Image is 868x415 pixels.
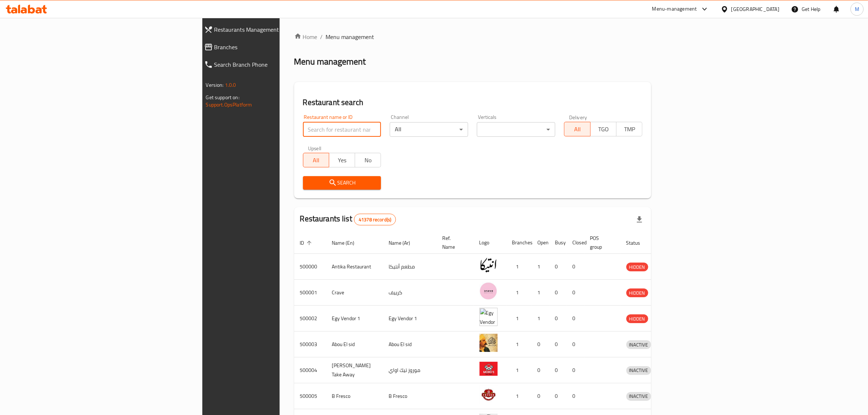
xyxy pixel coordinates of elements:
span: Name (En) [332,238,364,247]
div: ​ [477,122,555,137]
span: TGO [593,124,614,135]
td: 0 [532,383,549,409]
td: 0 [567,306,584,331]
input: Search for restaurant name or ID.. [303,122,381,137]
span: Yes [332,155,352,166]
td: 0 [567,280,584,306]
a: Support.OpsPlatform [206,100,252,109]
img: B Fresco [479,385,498,404]
span: Branches [214,43,342,51]
div: HIDDEN [626,314,648,323]
td: 0 [567,383,584,409]
img: Egy Vendor 1 [479,308,498,326]
h2: Menu management [294,56,366,67]
span: 41378 record(s) [354,216,396,223]
th: Logo [474,232,506,254]
a: Branches [198,38,347,56]
span: HIDDEN [626,289,648,297]
td: 0 [549,331,567,357]
div: Total records count [354,214,396,225]
td: 0 [549,306,567,331]
div: INACTIVE [626,340,651,349]
label: Upsell [308,146,322,151]
td: Abou El sid [383,331,437,357]
td: 0 [549,280,567,306]
span: HIDDEN [626,315,648,323]
span: Search Branch Phone [214,60,342,69]
td: Egy Vendor 1 [326,306,383,331]
td: 1 [506,383,532,409]
span: Get support on: [206,93,240,102]
a: Search Branch Phone [198,56,347,73]
div: Export file [631,211,648,228]
td: 1 [532,254,549,280]
th: Busy [549,232,567,254]
div: INACTIVE [626,392,651,401]
img: Antika Restaurant [479,256,498,274]
td: 0 [532,357,549,383]
button: No [355,153,381,167]
td: 0 [532,331,549,357]
h2: Restaurants list [300,213,396,225]
div: All [390,122,468,137]
span: INACTIVE [626,366,651,375]
img: Crave [479,282,498,300]
span: Menu management [326,32,374,41]
td: 1 [532,306,549,331]
button: TGO [590,122,616,136]
span: All [306,155,326,166]
td: [PERSON_NAME] Take Away [326,357,383,383]
td: 0 [549,383,567,409]
button: All [564,122,590,136]
button: Search [303,176,381,190]
button: Yes [329,153,355,167]
td: 0 [567,357,584,383]
span: 1.0.0 [225,80,236,90]
div: [GEOGRAPHIC_DATA] [731,5,779,13]
td: 0 [567,254,584,280]
td: 1 [506,280,532,306]
div: HIDDEN [626,263,648,271]
span: TMP [619,124,639,135]
span: Ref. Name [443,234,465,251]
th: Closed [567,232,584,254]
span: Restaurants Management [214,25,342,34]
td: Crave [326,280,383,306]
span: No [358,155,378,166]
td: كرييف [383,280,437,306]
h2: Restaurant search [303,97,643,108]
td: B Fresco [383,383,437,409]
td: Egy Vendor 1 [383,306,437,331]
span: Name (Ar) [389,238,420,247]
div: HIDDEN [626,288,648,297]
span: Status [626,238,650,247]
label: Delivery [569,115,587,120]
div: INACTIVE [626,366,651,375]
span: Search [309,178,375,187]
span: Version: [206,80,224,90]
span: POS group [590,234,612,251]
td: 1 [506,357,532,383]
img: Moro's Take Away [479,360,498,378]
span: ID [300,238,314,247]
td: 1 [506,254,532,280]
div: Menu-management [652,5,697,13]
td: Abou El sid [326,331,383,357]
td: موروز تيك اواي [383,357,437,383]
td: 1 [506,331,532,357]
th: Open [532,232,549,254]
button: TMP [616,122,642,136]
td: B Fresco [326,383,383,409]
td: مطعم أنتيكا [383,254,437,280]
td: Antika Restaurant [326,254,383,280]
td: 0 [567,331,584,357]
th: Branches [506,232,532,254]
nav: breadcrumb [294,32,651,41]
td: 1 [532,280,549,306]
a: Restaurants Management [198,21,347,38]
td: 0 [549,357,567,383]
td: 0 [549,254,567,280]
span: All [567,124,587,135]
button: All [303,153,329,167]
span: INACTIVE [626,392,651,400]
